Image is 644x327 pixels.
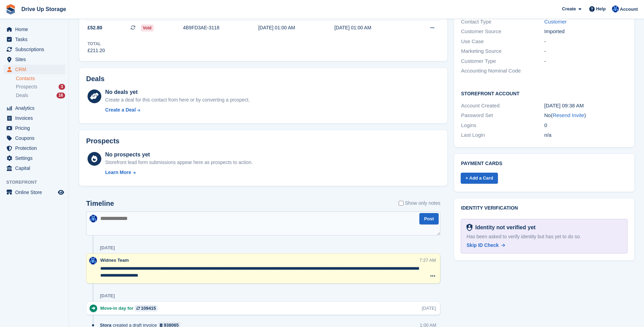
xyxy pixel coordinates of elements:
div: n/a [544,131,627,139]
span: Invoices [15,113,57,123]
div: [DATE] 01:00 AM [334,24,410,31]
a: menu [3,133,65,143]
div: Has been asked to verify identity but has yet to do so. [467,233,622,240]
a: menu [3,25,65,34]
div: Contact Type [461,18,544,26]
span: ( ) [551,112,586,118]
a: Resend Invite [553,112,584,118]
div: [DATE] [100,245,115,251]
div: Create a deal for this contact from here or by converting a prospect. [105,96,249,104]
a: menu [3,113,65,123]
span: Help [596,6,606,12]
span: Prospects [16,84,37,90]
span: Analytics [15,103,57,113]
input: Show only notes [399,200,403,207]
a: menu [3,123,65,133]
div: 16 [57,93,65,98]
div: Marketing Source [461,47,544,55]
span: Tasks [15,35,57,44]
h2: Deals [86,75,104,83]
a: menu [3,187,65,197]
div: - [544,57,627,65]
h2: Identity verification [461,205,627,211]
div: 4B9FD3AE-3118 [183,24,258,31]
div: Learn More [105,169,131,176]
span: Deals [16,92,28,99]
div: No [544,112,627,119]
div: £211.20 [88,47,105,54]
div: No deals yet [105,88,249,96]
img: Widnes Team [612,6,619,12]
a: menu [3,163,65,173]
button: Post [419,213,439,224]
a: Create a Deal [105,106,249,114]
a: Contacts [16,75,65,82]
h2: Timeline [86,200,114,208]
span: £52.80 [88,24,102,31]
span: Capital [15,163,57,173]
span: Coupons [15,133,57,143]
a: Preview store [57,188,65,196]
span: Storefront [6,179,69,186]
a: Learn More [105,169,253,176]
div: Customer Type [461,57,544,65]
span: Create [562,6,576,12]
a: menu [3,55,65,64]
span: Online Store [15,187,57,197]
div: Accounting Nominal Code [461,67,544,75]
span: Widnes Team [100,258,129,263]
span: Sites [15,55,57,64]
div: Total [88,41,105,47]
div: 3 [59,84,65,90]
div: Move-in day for [100,305,161,311]
label: Show only notes [399,200,440,207]
div: Password Set [461,112,544,119]
div: [DATE] 09:38 AM [544,102,627,110]
span: Protection [15,143,57,153]
div: Create a Deal [105,106,136,114]
div: 0 [544,122,627,129]
a: Deals 16 [16,92,65,99]
div: Logins [461,122,544,129]
a: 109415 [135,305,157,311]
div: No prospects yet [105,151,253,159]
span: Home [15,25,57,34]
a: menu [3,65,65,74]
div: Storefront lead form submissions appear here as prospects to action. [105,159,253,166]
img: Widnes Team [89,257,97,265]
h2: Prospects [86,137,120,145]
span: CRM [15,65,57,74]
div: - [544,38,627,46]
span: Account [620,6,638,13]
div: 109415 [141,305,156,311]
span: Void [141,25,154,31]
span: Skip ID Check [467,242,499,248]
a: menu [3,153,65,163]
div: Imported [544,28,627,36]
span: Settings [15,153,57,163]
div: - [544,47,627,55]
div: [DATE] [100,293,115,299]
div: 7:27 AM [419,257,436,263]
a: + Add a Card [461,173,498,184]
span: Pricing [15,123,57,133]
a: menu [3,103,65,113]
a: menu [3,45,65,54]
img: Identity Verification Ready [467,224,472,231]
a: Skip ID Check [467,242,505,249]
div: Last Login [461,131,544,139]
h2: Storefront Account [461,90,627,97]
img: Widnes Team [90,215,97,222]
div: Customer Source [461,28,544,36]
img: stora-icon-8386f47178a22dfd0bd8f6a31ec36ba5ce8667c1dd55bd0f319d3a0aa187defe.svg [6,4,16,15]
a: Prospects 3 [16,83,65,90]
div: Account Created [461,102,544,110]
div: Identity not verified yet [472,223,535,232]
div: [DATE] [422,305,436,311]
a: menu [3,143,65,153]
span: Subscriptions [15,45,57,54]
a: menu [3,35,65,44]
a: Customer [544,19,567,25]
div: [DATE] 01:00 AM [258,24,334,31]
h2: Payment cards [461,161,627,166]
